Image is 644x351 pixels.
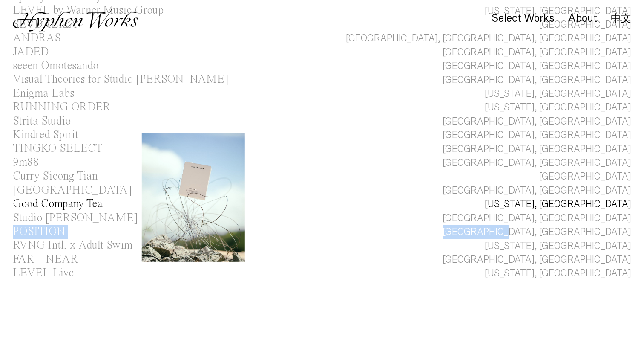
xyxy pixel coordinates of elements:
[443,128,631,142] div: [GEOGRAPHIC_DATA], [GEOGRAPHIC_DATA]
[13,212,138,224] div: Studio [PERSON_NAME]
[443,73,631,87] div: [GEOGRAPHIC_DATA], [GEOGRAPHIC_DATA]
[492,14,555,23] a: Select Works
[13,254,78,265] div: FAR—NEAR
[485,197,631,211] div: [US_STATE], [GEOGRAPHIC_DATA]
[13,240,132,251] div: RVNG Intl. x Adult Swim
[13,74,229,85] div: Visual Theories for Studio [PERSON_NAME]
[611,14,631,23] a: 中文
[13,185,132,196] div: [GEOGRAPHIC_DATA]
[13,102,110,113] div: RUNNING ORDER
[13,198,103,210] div: Good Company Tea
[443,156,631,170] div: [GEOGRAPHIC_DATA], [GEOGRAPHIC_DATA]
[443,253,631,267] div: [GEOGRAPHIC_DATA], [GEOGRAPHIC_DATA]
[13,116,71,127] div: Strita Studio
[492,12,555,24] div: Select Works
[13,129,78,141] div: Kindred Spirit
[443,184,631,197] div: [GEOGRAPHIC_DATA], [GEOGRAPHIC_DATA]
[13,143,102,154] div: TINGKO SELECT
[485,101,631,114] div: [US_STATE], [GEOGRAPHIC_DATA]
[485,87,631,101] div: [US_STATE], [GEOGRAPHIC_DATA]
[13,171,98,182] div: Curry Sicong Tian
[539,170,631,183] div: [GEOGRAPHIC_DATA]
[443,225,631,239] div: [GEOGRAPHIC_DATA], [GEOGRAPHIC_DATA]
[568,14,597,23] a: About
[13,9,138,32] img: Hyphen Works
[485,267,631,280] div: [US_STATE], [GEOGRAPHIC_DATA]
[13,46,49,58] div: JADED
[443,46,631,59] div: [GEOGRAPHIC_DATA], [GEOGRAPHIC_DATA]
[13,267,74,279] div: LEVEL Live
[13,60,98,72] div: seeen Omotesando
[13,88,74,99] div: Enigma Labs
[13,157,39,168] div: 9m88
[485,239,631,253] div: [US_STATE], [GEOGRAPHIC_DATA]
[443,59,631,73] div: [GEOGRAPHIC_DATA], [GEOGRAPHIC_DATA]
[443,115,631,128] div: [GEOGRAPHIC_DATA], [GEOGRAPHIC_DATA]
[443,212,631,225] div: [GEOGRAPHIC_DATA], [GEOGRAPHIC_DATA]
[568,12,597,24] div: About
[443,142,631,156] div: [GEOGRAPHIC_DATA], [GEOGRAPHIC_DATA]
[13,226,65,238] div: POSITION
